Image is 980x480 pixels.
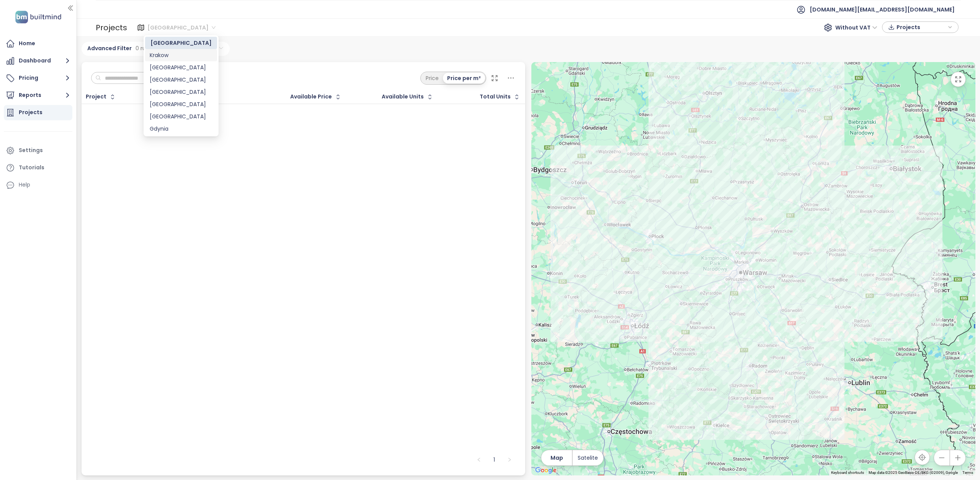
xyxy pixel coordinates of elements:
a: Settings [4,143,72,158]
div: Wrocław [145,110,217,123]
button: Keyboard shortcuts [831,470,864,475]
span: Warszawa [147,22,216,33]
div: Krakow [150,51,212,59]
div: Available Price [290,94,332,99]
div: Price [421,73,443,84]
div: Help [4,177,72,193]
span: Map data ©2025 GeoBasis-DE/BKG (©2009), Google [869,470,958,475]
div: Home [19,39,35,48]
div: Projects [96,20,127,35]
span: left [477,457,481,462]
div: Projects [19,108,42,117]
div: Settings [19,146,43,155]
span: Projects [897,21,946,33]
img: logo [13,9,64,25]
div: Katowice [145,98,217,110]
li: 1 [488,454,500,466]
a: Terms (opens in new tab) [962,470,973,475]
div: Poznań [145,74,217,86]
div: [GEOGRAPHIC_DATA] [150,75,212,84]
button: Map [541,450,572,465]
div: Total Units [480,94,511,99]
div: button [886,21,954,33]
div: Gdańsk [145,61,217,74]
span: 0 rules [136,44,153,52]
a: Tutorials [4,160,72,175]
div: Tutorials [19,163,44,172]
button: Pricing [4,70,72,86]
button: left [473,454,485,466]
button: Dashboard [4,53,72,69]
span: Map [550,454,563,462]
a: Projects [4,105,72,120]
li: Next Page [503,454,516,466]
div: [GEOGRAPHIC_DATA] [150,63,212,72]
img: Google [533,465,559,475]
li: Previous Page [473,454,485,466]
span: [DOMAIN_NAME][EMAIL_ADDRESS][DOMAIN_NAME] [810,0,955,19]
button: Reports [4,88,72,103]
div: Łódź [145,86,217,98]
button: right [503,454,516,466]
div: Project [86,94,106,99]
button: Satelite [573,450,603,465]
div: Help [19,180,30,190]
a: Open this area in Google Maps (opens a new window) [533,465,559,475]
div: Gdynia [145,123,217,135]
span: right [507,457,512,462]
a: Home [4,36,72,51]
div: Gdynia [150,125,212,133]
div: [GEOGRAPHIC_DATA] [150,39,212,47]
a: 1 [488,454,500,465]
span: Without VAT [835,22,877,33]
span: Satelite [578,454,598,462]
div: [GEOGRAPHIC_DATA] [150,88,212,96]
div: [GEOGRAPHIC_DATA] [150,112,212,121]
div: Warszawa [145,37,217,49]
div: Advanced Filter [82,42,168,56]
span: Available Units [382,94,424,99]
div: Price per m² [443,73,485,84]
div: Krakow [145,49,217,61]
div: [GEOGRAPHIC_DATA] [150,100,212,108]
